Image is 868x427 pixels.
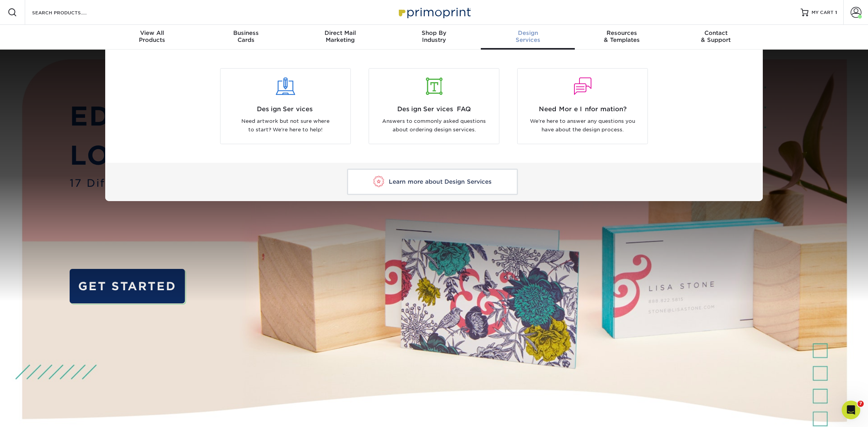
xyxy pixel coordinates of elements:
span: Direct Mail [293,29,387,36]
a: Design Services FAQ Answers to commonly asked questions about ordering design services. [366,68,502,144]
span: Shop By [387,29,481,36]
span: 1 [835,10,837,15]
p: Need artwork but not sure where to start? We're here to help! [226,117,345,134]
a: Resources& Templates [575,25,669,50]
span: Resources [575,29,669,36]
input: SEARCH PRODUCTS..... [31,8,107,17]
iframe: Intercom live chat [842,401,860,419]
a: BusinessCards [199,25,293,50]
div: Marketing [293,29,387,43]
p: We're here to answer any questions you have about the design process. [523,117,642,134]
a: View AllProducts [105,25,199,50]
span: Design Services [226,105,345,114]
img: Primoprint [395,4,473,21]
div: & Support [669,29,763,43]
span: Design [481,29,575,36]
span: Business [199,29,293,36]
a: Learn more about Design Services [347,169,518,195]
div: Services [481,29,575,43]
a: DesignServices [481,25,575,50]
span: Design Services FAQ [375,105,493,114]
p: Answers to commonly asked questions about ordering design services. [375,117,493,134]
span: Learn more about Design Services [389,178,492,185]
div: & Templates [575,29,669,43]
a: Shop ByIndustry [387,25,481,50]
span: MY CART [812,9,834,16]
span: Need More Information? [523,105,642,114]
div: Products [105,29,199,43]
a: Design Services Need artwork but not sure where to start? We're here to help! [217,68,354,144]
span: Contact [669,29,763,36]
a: Contact& Support [669,25,763,50]
span: 7 [858,401,864,407]
a: Need More Information? We're here to answer any questions you have about the design process. [514,68,651,144]
span: View All [105,29,199,36]
a: Direct MailMarketing [293,25,387,50]
div: Industry [387,29,481,43]
div: Cards [199,29,293,43]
